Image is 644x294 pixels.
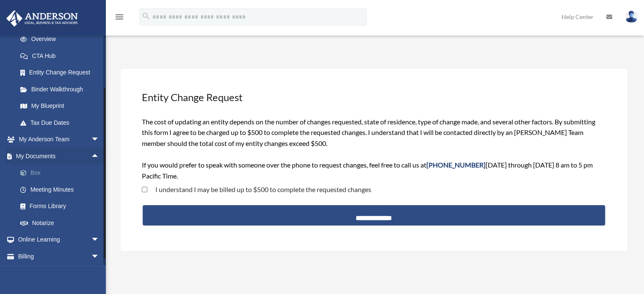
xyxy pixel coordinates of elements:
a: Billingarrow_drop_down [6,248,112,265]
i: menu [114,12,124,22]
span: arrow_drop_down [91,248,108,265]
a: My Anderson Teamarrow_drop_down [6,131,112,148]
span: The cost of updating an entity depends on the number of changes requested, state of residence, ty... [142,118,595,180]
label: I understand I may be billed up to $500 to complete the requested changes [147,186,371,193]
a: Binder Walkthrough [12,81,112,98]
h3: Entity Change Request [141,89,607,105]
span: arrow_drop_down [91,231,108,249]
a: Tax Due Dates [12,114,112,131]
a: Forms Library [12,198,112,215]
a: My Blueprint [12,98,112,115]
a: Overview [12,31,112,48]
img: Anderson Advisors Platinum Portal [4,10,80,27]
img: User Pic [625,11,638,23]
a: Online Learningarrow_drop_down [6,231,112,248]
i: search [141,11,151,21]
a: menu [114,15,124,22]
a: Box [12,165,112,181]
a: Notarize [12,214,112,231]
span: [PHONE_NUMBER] [426,161,486,169]
a: My Documentsarrow_drop_up [6,148,112,165]
span: arrow_drop_up [91,148,108,165]
a: Events Calendar [6,265,112,282]
a: Entity Change Request [12,64,108,81]
a: CTA Hub [12,47,112,64]
span: arrow_drop_down [91,131,108,148]
a: Meeting Minutes [12,181,112,198]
